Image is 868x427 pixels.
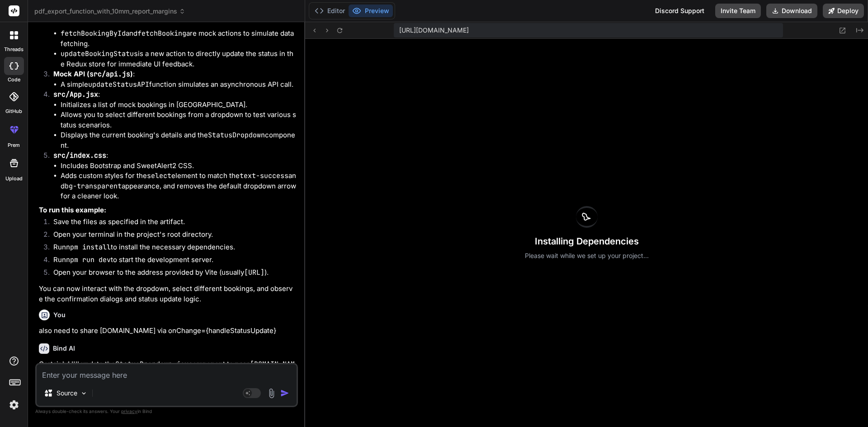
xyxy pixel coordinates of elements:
[137,29,186,38] code: fetchBooking
[4,46,24,53] label: threads
[280,389,289,398] img: icon
[66,255,111,264] code: npm run dev
[46,217,296,230] li: Save the files as specified in the artifact.
[39,359,296,390] p: Certainly! I'll update the component to pass as a separate argument to the function. This will ma...
[5,175,23,183] label: Upload
[147,171,171,180] code: select
[61,49,296,69] li: is a new action to directly update the status in the Redux store for immediate UI feedback.
[53,69,296,80] p: :
[5,108,22,115] label: GitHub
[525,251,649,260] p: Please wait while we set up your project...
[39,284,296,304] p: You can now interact with the dropdown, select different bookings, and observe the confirmation d...
[61,130,296,150] li: Displays the current booking's details and the component.
[53,151,106,160] code: src/index.css
[266,388,277,399] img: attachment
[61,100,296,110] li: Initializes a list of mock bookings in [GEOGRAPHIC_DATA].
[46,230,296,242] li: Open your terminal in the project's root directory.
[525,235,649,248] h3: Installing Dependencies
[650,4,710,18] div: Discord Support
[244,268,264,277] code: [URL]
[46,267,296,280] li: Open your browser to the address provided by Vite (usually ).
[39,206,106,214] strong: To run this example:
[61,161,296,171] li: Includes Bootstrap and SweetAlert2 CSS.
[715,4,761,18] button: Invite Team
[53,150,296,161] p: :
[46,255,296,267] li: Run to start the development server.
[80,389,88,397] img: Pick Models
[121,408,137,414] span: privacy
[61,110,296,130] li: Allows you to select different bookings from a dropdown to test various status scenarios.
[66,243,111,252] code: npm install
[208,131,265,140] code: StatusDropdown
[8,141,20,149] label: prem
[34,7,185,16] span: pdf_export_function_with_10mm_report_margins
[90,70,130,79] code: src/api.js
[61,29,126,38] code: fetchBookingById
[115,360,189,369] code: StatusDropdown.jsx
[823,4,864,18] button: Deploy
[6,397,22,413] img: settings
[53,89,296,100] p: :
[61,28,296,49] li: and are mock actions to simulate data fetching.
[61,49,138,58] code: updateBookingStatus
[349,5,393,17] button: Preview
[57,389,77,398] p: Source
[65,182,122,191] code: bg-transparent
[53,310,66,319] h6: You
[53,70,133,78] strong: Mock API ( )
[61,171,296,202] li: Adds custom styles for the element to match the and appearance, and removes the default dropdown ...
[35,407,298,416] p: Always double-check its answers. Your in Bind
[53,90,98,99] code: src/App.jsx
[61,80,296,90] li: A simple function simulates an asynchronous API call.
[46,242,296,255] li: Run to install the necessary dependencies.
[240,171,288,180] code: text-success
[311,5,349,17] button: Editor
[766,4,817,18] button: Download
[399,26,469,35] span: [URL][DOMAIN_NAME]
[8,76,20,84] label: code
[39,326,296,336] p: also need to share [DOMAIN_NAME] via onChange={handleStatusUpdate}
[53,344,75,353] h6: Bind AI
[88,80,149,89] code: updateStatusAPI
